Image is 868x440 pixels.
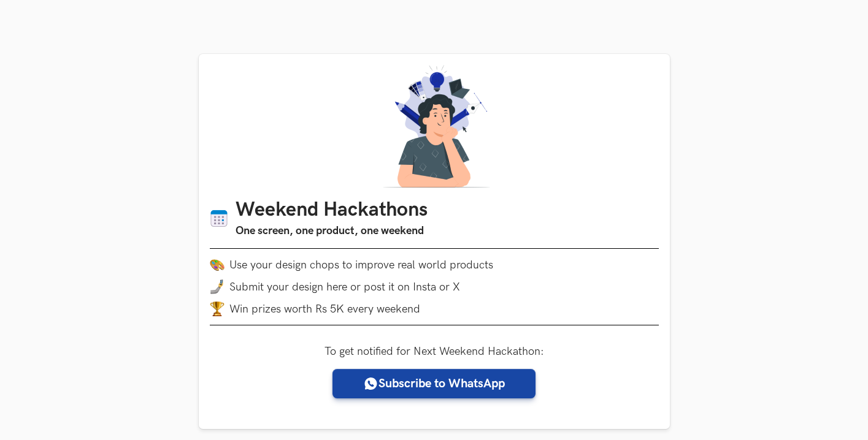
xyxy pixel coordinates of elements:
[210,257,659,272] li: Use your design chops to improve real world products
[332,369,536,398] a: Subscribe to WhatsApp
[236,199,428,222] h1: Weekend Hackathons
[229,281,460,294] span: Submit your design here or post it on Insta or X
[236,222,428,240] h3: One screen, one product, one weekend
[210,279,225,294] img: mobile-in-hand.png
[210,302,659,316] li: Win prizes worth Rs 5K every weekend
[210,257,225,272] img: palette.png
[210,209,228,228] img: Calendar icon
[210,302,225,316] img: trophy.png
[375,65,493,188] img: A designer thinking
[325,345,544,358] label: To get notified for Next Weekend Hackathon:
